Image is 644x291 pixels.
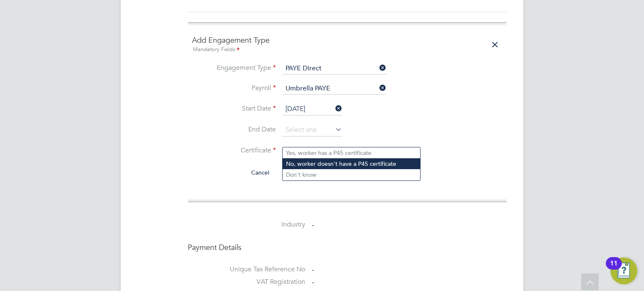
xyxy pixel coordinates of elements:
[192,125,276,134] label: End Date
[192,45,502,54] div: Mandatory Fields
[283,103,342,116] input: Select one
[283,145,420,157] input: Select one
[192,104,276,113] label: Start Date
[283,63,386,75] input: Select one
[192,146,276,155] label: Certificate
[312,265,314,274] span: -
[192,64,276,72] label: Engagement Type
[283,147,420,158] li: Yes, worker has a P45 certificate
[312,278,314,286] span: -
[610,258,637,284] button: Open Resource Center, 11 new notifications
[244,166,276,179] button: Cancel
[283,169,420,180] li: Don't know
[188,265,305,274] label: Unique Tax Reference No
[188,278,305,286] label: VAT Registration
[610,263,618,274] div: 11
[188,220,305,229] label: Industry
[312,221,314,229] span: -
[192,35,502,54] h4: Add Engagement Type
[283,124,342,136] input: Select one
[188,242,506,252] h4: Payment Details
[283,158,420,169] li: No, worker doesn't have a P45 certificate
[192,84,276,93] label: Payroll
[283,83,386,95] input: Search for...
